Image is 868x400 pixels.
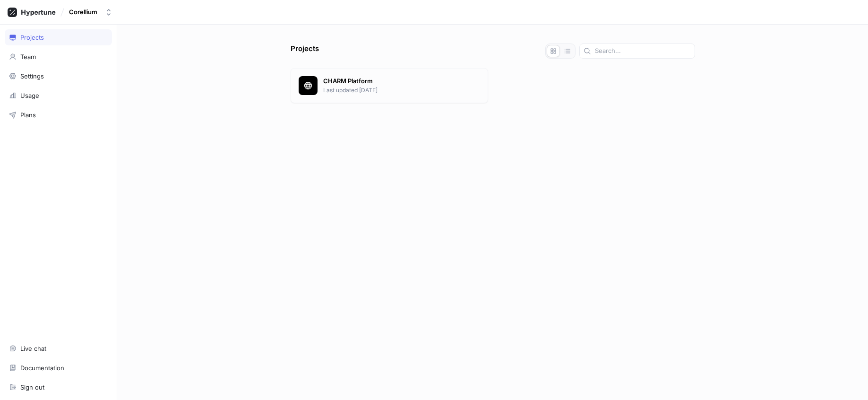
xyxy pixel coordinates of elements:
p: CHARM Platform [323,77,480,86]
a: Projects [5,29,112,45]
div: Team [20,53,36,61]
div: Live chat [20,345,46,352]
div: Settings [20,72,44,80]
input: Search... [595,46,691,56]
div: Corellium [69,8,97,16]
div: Sign out [20,383,44,391]
div: Documentation [20,364,64,372]
a: Usage [5,87,112,104]
div: Projects [20,34,44,41]
a: Settings [5,68,112,84]
p: Projects [291,43,319,59]
div: Usage [20,92,39,99]
p: Last updated [DATE] [323,86,480,95]
div: Plans [20,111,36,119]
a: Documentation [5,360,112,376]
button: Corellium [65,4,116,20]
a: Plans [5,107,112,123]
a: Team [5,49,112,65]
